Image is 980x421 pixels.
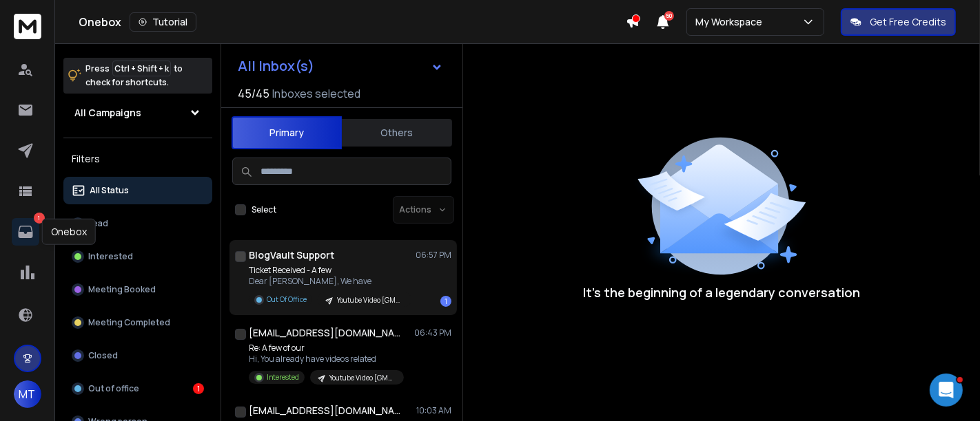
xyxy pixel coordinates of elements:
span: Ctrl + Shift + k [112,61,171,76]
p: Out of office [88,383,139,394]
p: Closed [88,350,118,361]
h3: Inboxes selected [272,85,360,102]
button: Tutorial [130,12,196,32]
p: 06:43 PM [414,327,451,338]
div: Onebox [42,219,96,245]
p: Meeting Completed [88,317,170,328]
p: Meeting Booked [88,284,156,295]
p: Interested [88,251,133,262]
a: 1 [12,218,39,246]
button: Interested [63,243,212,270]
h1: All Inbox(s) [238,59,314,73]
button: Primary [232,116,342,149]
h3: Filters [63,149,212,169]
p: Interested [267,372,299,382]
span: 50 [664,11,674,21]
h1: BlogVault Support [249,248,334,262]
p: Ticket Received - A few [249,265,411,276]
button: Meeting Booked [63,276,212,303]
button: Out of office1 [63,375,212,402]
button: Get Free Credits [841,8,956,36]
p: Out Of Office [267,294,307,305]
p: Dear [PERSON_NAME], We have [249,276,411,287]
p: Get Free Credits [870,15,946,29]
p: Youtube Video [GMB Affi] [337,295,403,305]
button: MT [14,380,41,408]
span: 45 / 45 [238,85,269,102]
button: Lead [63,210,212,237]
button: All Status [63,177,212,204]
button: All Inbox(s) [227,52,454,80]
p: 1 [34,213,45,224]
button: Closed [63,342,212,369]
p: All Status [90,185,129,196]
p: Press to check for shortcuts. [85,62,183,89]
p: Hi, You already have videos related [249,354,404,365]
p: 06:57 PM [416,250,451,261]
div: Onebox [79,12,626,32]
p: Youtube Video [GMB Affi] [329,373,396,383]
p: It’s the beginning of a legendary conversation [583,283,860,302]
h1: All Campaigns [74,106,141,120]
h1: [EMAIL_ADDRESS][DOMAIN_NAME] [249,326,400,340]
label: Select [252,204,276,215]
button: Meeting Completed [63,309,212,336]
iframe: Intercom live chat [930,374,963,407]
h1: [EMAIL_ADDRESS][DOMAIN_NAME] [249,404,400,418]
p: My Workspace [695,15,768,29]
p: Re: A few of our [249,343,404,354]
button: Others [342,118,452,148]
div: 1 [440,296,451,307]
p: 10:03 AM [416,405,451,416]
p: Lead [88,218,108,229]
button: All Campaigns [63,99,212,127]
div: 1 [193,383,204,394]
